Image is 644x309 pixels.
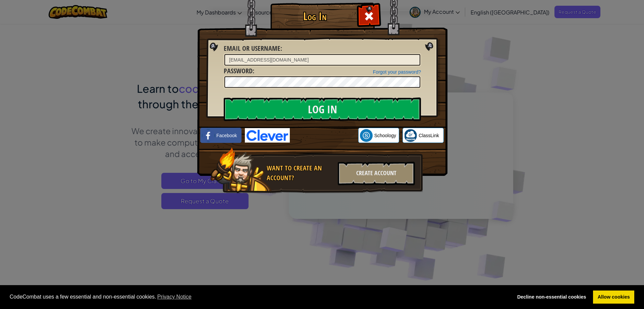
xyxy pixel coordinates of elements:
[593,291,634,304] a: allow cookies
[245,128,290,143] img: clever-logo-blue.png
[156,292,193,302] a: learn more about cookies
[419,132,439,139] span: ClassLink
[224,44,282,53] label: :
[224,44,280,53] span: Email or Username
[404,129,417,142] img: classlink-logo-small.png
[290,128,358,143] iframe: Sign in with Google Button
[10,292,507,302] span: CodeCombat uses a few essential and non-essential cookies.
[374,132,396,139] span: Schoology
[202,129,215,142] img: facebook_small.png
[360,129,373,142] img: schoology.png
[338,162,415,185] div: Create Account
[224,66,254,76] label: :
[267,163,334,183] div: Want to create an account?
[513,291,591,304] a: deny cookies
[224,98,421,121] input: Log In
[224,66,253,75] span: Password
[373,69,421,75] a: Forgot your password?
[272,10,358,22] h1: Log In
[216,132,237,139] span: Facebook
